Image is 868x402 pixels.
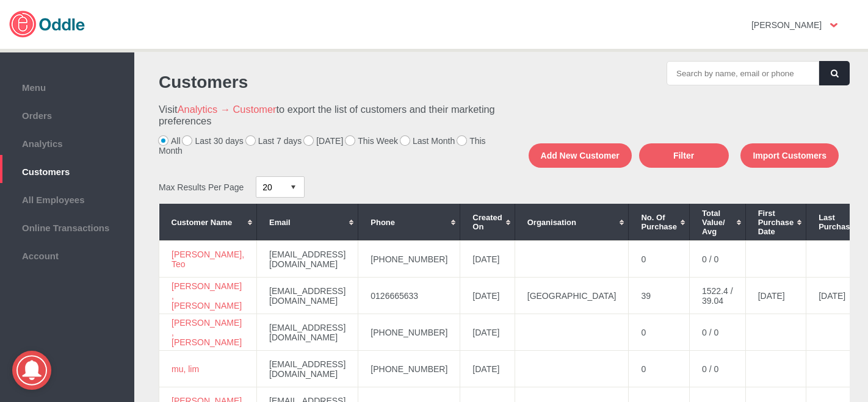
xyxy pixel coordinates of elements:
td: 0 / 0 [690,241,746,278]
img: user-option-arrow.png [830,23,837,27]
th: Created On [460,204,515,240]
a: [PERSON_NAME] , [PERSON_NAME] [172,318,242,347]
td: [DATE] [806,278,867,314]
td: 0 / 0 [690,314,746,351]
th: First Purchase Date [745,204,806,240]
td: 0 [629,241,690,278]
span: Account [6,248,128,261]
strong: [PERSON_NAME] [751,20,822,30]
td: 0 [629,314,690,351]
th: No. of Purchase [629,204,690,240]
label: All [159,136,181,146]
h3: Visit to export the list of customers and their marketing preferences [159,104,495,127]
td: [DATE] [460,241,515,278]
a: [PERSON_NAME], Teo [172,249,244,269]
label: [DATE] [304,136,343,146]
span: Online Transactions [6,220,128,233]
span: Customers [6,163,128,177]
td: 0 / 0 [690,351,746,387]
button: Filter [639,143,729,168]
span: Analytics [6,135,128,149]
span: All Employees [6,192,128,205]
td: 0 [629,351,690,387]
input: Search by name, email or phone [667,61,819,85]
a: [PERSON_NAME] , [PERSON_NAME] [172,281,242,310]
label: This Week [345,136,398,146]
a: Analytics → Customer [178,104,277,115]
td: [EMAIL_ADDRESS][DOMAIN_NAME] [257,314,358,351]
td: [PHONE_NUMBER] [358,314,460,351]
label: Last Month [400,136,455,146]
button: Add New Customer [529,143,632,168]
td: [DATE] [745,278,806,314]
label: This Month [159,136,486,156]
td: [GEOGRAPHIC_DATA] [515,278,629,314]
th: Phone [358,204,460,240]
span: Menu [6,79,128,93]
td: [PHONE_NUMBER] [358,241,460,278]
td: [EMAIL_ADDRESS][DOMAIN_NAME] [257,278,358,314]
th: Total Value/ Avg [690,204,746,240]
label: Last 30 days [183,136,243,146]
td: 39 [629,278,690,314]
span: Orders [6,107,128,121]
a: mu, lim [172,364,199,374]
th: Organisation [515,204,629,240]
td: [EMAIL_ADDRESS][DOMAIN_NAME] [257,351,358,387]
td: [DATE] [460,351,515,387]
button: Import Customers [740,143,839,168]
td: [PHONE_NUMBER] [358,351,460,387]
td: 0126665633 [358,278,460,314]
td: [DATE] [460,278,515,314]
h1: Customers [159,73,495,92]
td: [EMAIL_ADDRESS][DOMAIN_NAME] [257,241,358,278]
td: [DATE] [460,314,515,351]
label: Last 7 days [246,136,302,146]
th: Email [257,204,358,240]
td: 1522.4 / 39.04 [690,278,746,314]
th: Customer Name [159,204,257,240]
span: Max Results Per Page [159,182,244,192]
th: Last Purchase [806,204,867,240]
